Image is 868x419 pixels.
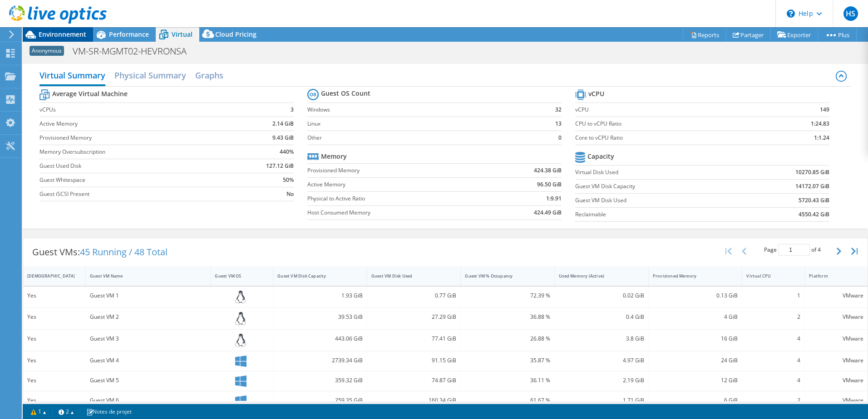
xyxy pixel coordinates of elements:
[215,30,256,39] span: Cloud Pricing
[559,273,633,279] div: Used Memory (Active)
[746,291,800,301] div: 1
[27,375,81,385] div: Yes
[575,182,741,191] label: Guest VM Disk Capacity
[465,291,550,301] div: 72.39 %
[307,166,488,175] label: Provisioned Memory
[726,28,771,42] a: Partager
[653,312,738,322] div: 4 GiB
[80,246,168,258] span: 45 Running / 48 Total
[746,375,800,385] div: 4
[307,194,488,203] label: Physical to Active Ratio
[90,312,207,322] div: Guest VM 2
[575,210,741,219] label: Reclaimable
[90,334,207,344] div: Guest VM 3
[746,356,800,365] div: 4
[277,334,363,344] div: 443.06 GiB
[371,395,457,405] div: 160.34 GiB
[277,395,363,405] div: 259.35 GiB
[559,312,644,322] div: 0.4 GiB
[818,28,857,42] a: Plus
[272,119,294,128] b: 2.14 GiB
[371,273,446,279] div: Guest VM Disk Used
[795,182,829,191] b: 14172.07 GiB
[27,334,81,344] div: Yes
[277,291,363,301] div: 1.93 GiB
[307,119,538,128] label: Linux
[266,161,294,171] b: 127.12 GiB
[653,334,738,344] div: 16 GiB
[465,395,550,405] div: 61.67 %
[39,119,233,128] label: Active Memory
[39,105,233,114] label: vCPUs
[90,395,207,405] div: Guest VM 6
[809,375,863,385] div: VMware
[90,356,207,365] div: Guest VM 4
[272,133,294,142] b: 9.43 GiB
[653,273,727,279] div: Provisioned Memory
[277,375,363,385] div: 359.32 GiB
[559,356,644,365] div: 4.97 GiB
[653,356,738,365] div: 24 GiB
[307,208,488,217] label: Host Consumed Memory
[114,66,186,84] h2: Physical Summary
[809,312,863,322] div: VMware
[811,119,829,128] b: 1:24.83
[371,356,457,365] div: 91.15 GiB
[321,89,370,98] b: Guest OS Count
[809,291,863,301] div: VMware
[27,395,81,405] div: Yes
[559,395,644,405] div: 1.71 GiB
[291,105,294,114] b: 3
[39,147,233,156] label: Memory Oversubscription
[746,312,800,322] div: 2
[799,210,829,219] b: 4550.42 GiB
[575,133,763,142] label: Core to vCPU Ratio
[809,395,863,405] div: VMware
[90,291,207,301] div: Guest VM 1
[90,375,207,385] div: Guest VM 5
[23,238,177,266] div: Guest VMs:
[283,175,294,185] b: 50%
[277,356,363,365] div: 2739.34 GiB
[820,105,829,114] b: 149
[39,161,233,171] label: Guest Used Disk
[280,147,294,156] b: 440%
[546,194,562,203] b: 1:9.91
[277,273,352,279] div: Guest VM Disk Capacity
[746,395,800,405] div: 2
[90,273,196,279] div: Guest VM Name
[215,273,258,279] div: Guest VM OS
[843,6,858,21] span: HS
[558,133,562,142] b: 0
[277,312,363,322] div: 39.53 GiB
[559,291,644,301] div: 0.02 GiB
[575,196,741,205] label: Guest VM Disk Used
[307,133,538,142] label: Other
[39,175,233,185] label: Guest Whitespace
[39,133,233,142] label: Provisioned Memory
[534,208,562,217] b: 424.49 GiB
[555,105,562,114] b: 32
[27,312,81,322] div: Yes
[39,66,105,86] h2: Virtual Summary
[371,334,457,344] div: 77.41 GiB
[795,168,829,177] b: 10270.85 GiB
[195,66,223,84] h2: Graphs
[588,89,604,98] b: vCPU
[25,406,53,417] a: 1
[653,291,738,301] div: 0.13 GiB
[575,168,741,177] label: Virtual Disk Used
[30,46,64,56] span: Anonymous
[787,10,795,18] svg: \n
[809,356,863,365] div: VMware
[746,334,800,344] div: 4
[465,356,550,365] div: 35.87 %
[371,291,457,301] div: 0.77 GiB
[587,152,614,161] b: Capacity
[109,30,149,39] span: Performance
[778,244,810,256] input: jump to page
[39,190,233,199] label: Guest iSCSI Present
[559,375,644,385] div: 2.19 GiB
[814,133,829,142] b: 1:1.24
[52,89,128,98] b: Average Virtual Machine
